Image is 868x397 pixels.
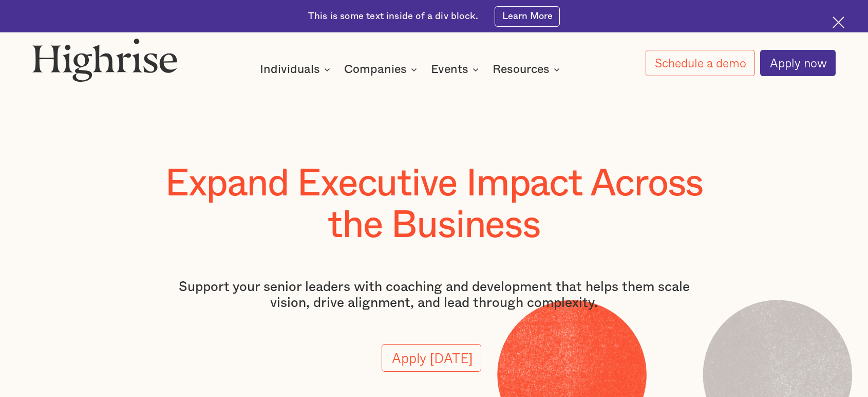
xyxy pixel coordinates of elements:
[431,63,468,76] div: Events
[493,63,550,76] div: Resources
[431,63,482,76] div: Events
[344,63,407,76] div: Companies
[344,63,420,76] div: Companies
[308,10,478,23] div: This is some text inside of a div block.
[260,63,333,76] div: Individuals
[493,63,563,76] div: Resources
[760,50,835,77] a: Apply now
[260,63,320,76] div: Individuals
[495,6,560,27] a: Learn More
[161,163,707,247] h1: Expand Executive Impact Across the Business
[161,279,707,311] p: Support your senior leaders with coaching and development that helps them scale vision, drive ali...
[646,50,755,76] a: Schedule a demo
[382,344,481,372] a: Apply [DATE]
[32,38,178,82] img: Highrise logo
[833,16,844,28] img: Cross icon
